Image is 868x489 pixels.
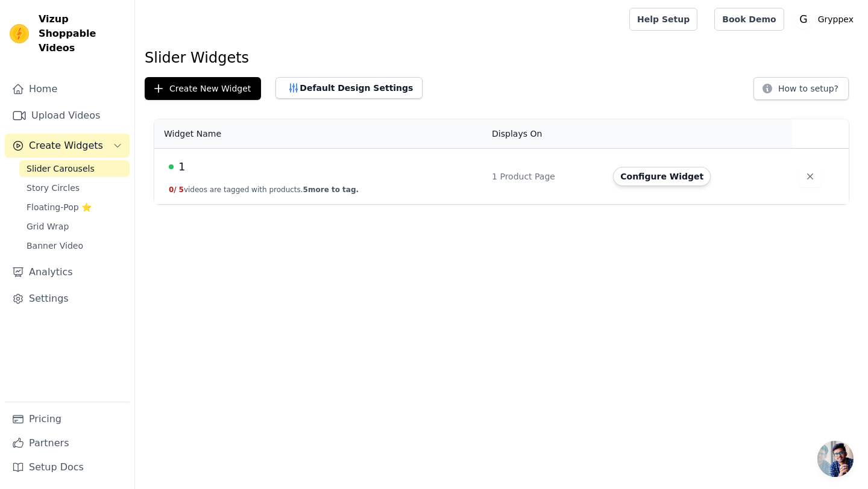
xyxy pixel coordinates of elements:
button: 0/ 5videos are tagged with products.5more to tag. [169,185,359,195]
span: Story Circles [27,182,80,194]
a: How to setup? [753,86,849,97]
a: Upload Videos [5,104,130,128]
span: 5 [179,185,184,194]
h1: Slider Widgets [145,48,858,67]
button: Default Design Settings [275,77,423,99]
a: Pricing [5,407,130,431]
button: Delete widget [799,166,821,187]
div: Chat abierto [817,441,854,477]
span: Grid Wrap [27,220,69,232]
button: Create Widgets [5,134,130,158]
span: Vizup Shoppable Videos [39,12,125,55]
span: 0 / [169,185,177,194]
a: Grid Wrap [19,218,130,235]
a: Partners [5,431,130,455]
button: G Gryppex [794,8,858,30]
text: G [799,13,807,25]
a: Banner Video [19,237,130,254]
a: Help Setup [629,8,697,31]
a: Slider Carousels [19,160,130,177]
a: Setup Docs [5,455,130,479]
span: Slider Carousels [27,163,95,175]
button: Create New Widget [145,77,261,100]
a: Home [5,77,130,101]
div: 1 Product Page [492,170,599,182]
span: Banner Video [27,240,83,252]
span: Live Published [169,164,174,169]
a: Story Circles [19,179,130,196]
button: Configure Widget [613,167,711,186]
span: 5 more to tag. [303,185,359,194]
button: How to setup? [753,77,849,100]
span: Create Widgets [29,139,103,153]
th: Displays On [485,119,606,149]
img: Vizup [10,24,29,43]
span: Floating-Pop ⭐ [27,201,92,213]
span: 1 [178,158,185,175]
p: Gryppex [813,8,858,30]
th: Widget Name [154,119,485,149]
a: Floating-Pop ⭐ [19,199,130,216]
a: Book Demo [714,8,784,31]
a: Analytics [5,260,130,284]
a: Settings [5,287,130,311]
